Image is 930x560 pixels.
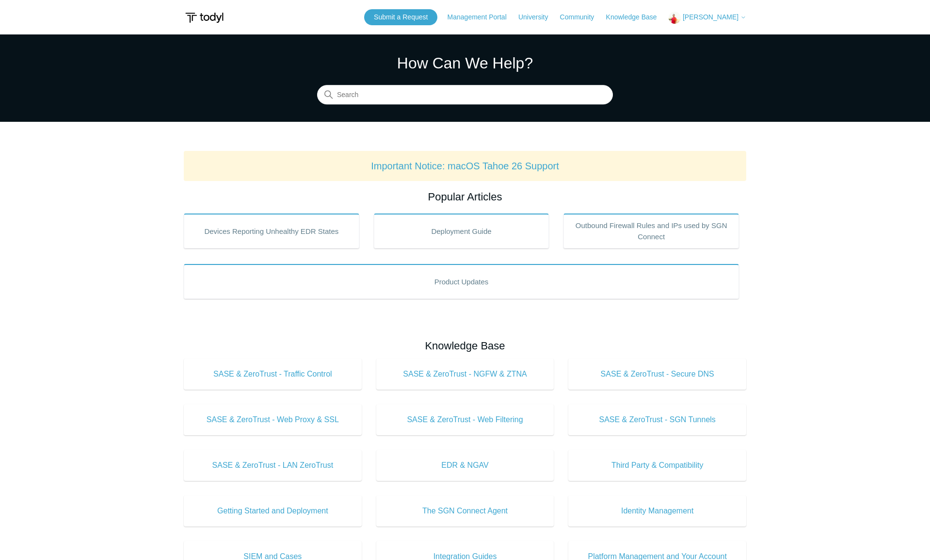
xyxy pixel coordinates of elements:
[518,12,558,22] a: University
[198,368,347,380] span: SASE & ZeroTrust - Traffic Control
[568,495,746,527] a: Identity Management
[184,189,746,205] h2: Popular Articles
[184,264,739,299] a: Product Updates
[184,404,362,435] a: SASE & ZeroTrust - Web Proxy & SSL
[391,414,540,426] span: SASE & ZeroTrust - Web Filtering
[568,404,746,435] a: SASE & ZeroTrust - SGN Tunnels
[669,12,746,24] button: [PERSON_NAME]
[391,505,540,517] span: The SGN Connect Agent
[371,161,559,171] a: Important Notice: macOS Tahoe 26 Support
[391,368,540,380] span: SASE & ZeroTrust - NGFW & ZTNA
[184,495,362,527] a: Getting Started and Deployment
[376,404,554,435] a: SASE & ZeroTrust - Web Filtering
[184,338,746,354] h2: Knowledge Base
[198,414,347,426] span: SASE & ZeroTrust - Web Proxy & SSL
[376,450,554,481] a: EDR & NGAV
[568,450,746,481] a: Third Party & Compatibility
[560,12,604,22] a: Community
[317,85,613,105] input: Search
[374,214,549,248] a: Deployment Guide
[563,214,739,248] a: Outbound Firewall Rules and IPs used by SGN Connect
[583,368,732,380] span: SASE & ZeroTrust - Secure DNS
[317,51,613,75] h1: How Can We Help?
[184,359,362,390] a: SASE & ZeroTrust - Traffic Control
[198,505,347,517] span: Getting Started and Deployment
[391,460,540,471] span: EDR & NGAV
[198,460,347,471] span: SASE & ZeroTrust - LAN ZeroTrust
[583,414,732,426] span: SASE & ZeroTrust - SGN Tunnels
[376,495,554,527] a: The SGN Connect Agent
[568,359,746,390] a: SASE & ZeroTrust - Secure DNS
[683,13,738,21] span: [PERSON_NAME]
[448,12,516,22] a: Management Portal
[184,450,362,481] a: SASE & ZeroTrust - LAN ZeroTrust
[583,460,732,471] span: Third Party & Compatibility
[184,214,359,248] a: Devices Reporting Unhealthy EDR States
[364,9,437,25] a: Submit a Request
[184,9,225,27] img: Todyl Support Center Help Center home page
[606,12,667,22] a: Knowledge Base
[376,359,554,390] a: SASE & ZeroTrust - NGFW & ZTNA
[583,505,732,517] span: Identity Management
